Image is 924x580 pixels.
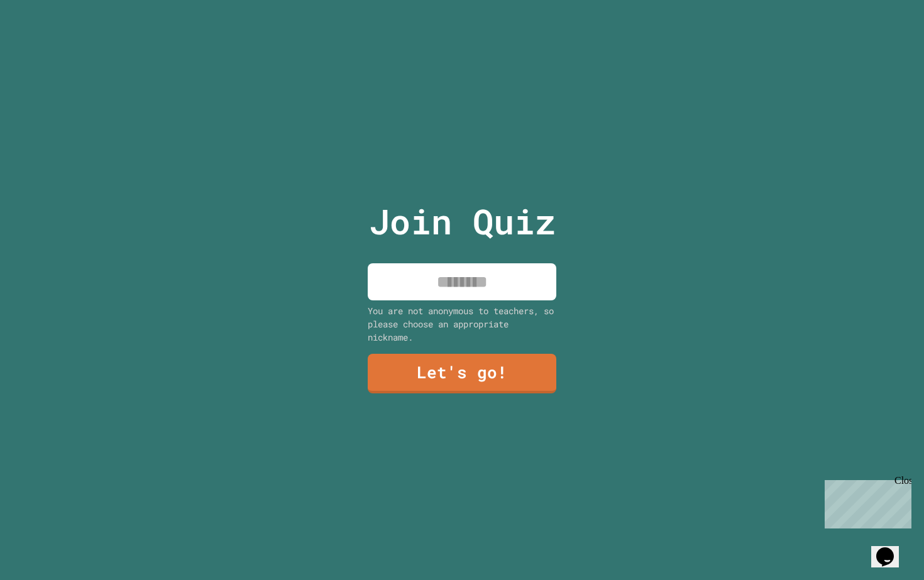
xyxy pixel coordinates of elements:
[368,304,556,344] div: You are not anonymous to teachers, so please choose an appropriate nickname.
[369,195,556,248] p: Join Quiz
[5,5,87,80] div: Chat with us now!Close
[871,530,911,567] iframe: chat widget
[820,475,911,528] iframe: chat widget
[368,354,556,393] a: Let's go!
